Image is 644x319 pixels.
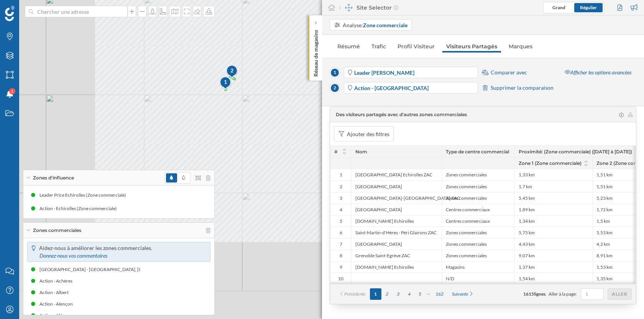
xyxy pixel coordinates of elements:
div: [DOMAIN_NAME] Echirolles [351,261,442,273]
div: Centres commerciaux [442,204,514,215]
div: [GEOGRAPHIC_DATA] [351,238,442,250]
div: Analyse: [343,21,407,29]
span: Support [16,5,44,12]
span: Zones d'influence [33,174,74,181]
span: Zones commerciales [33,227,81,234]
span: 5,53 km [596,230,613,236]
div: Action - Achères [39,277,76,285]
p: Réseau de magasins [312,27,320,77]
a: Profil Visiteur [394,40,439,53]
span: 1,34 km [519,218,535,224]
div: Leader Price Echirolles (Zone commerciale) [39,191,130,199]
div: [GEOGRAPHIC_DATA] [351,204,442,215]
strong: Action - [GEOGRAPHIC_DATA] [354,85,429,91]
span: Aller à la page: [549,291,577,298]
div: 5 [330,215,351,227]
strong: Leader [PERSON_NAME] [354,69,414,76]
div: Afficher les options avancées [560,66,636,79]
div: 2 [226,64,237,78]
span: 1,7 km [519,184,532,190]
div: Centres commerciaux [442,215,514,227]
img: pois-map-marker.svg [219,76,232,91]
div: Zones commerciales [442,192,514,204]
div: [GEOGRAPHIC_DATA] - [GEOGRAPHIC_DATA], [GEOGRAPHIC_DATA] [39,266,187,273]
div: Grenoble Saint-Egrève ZAC [351,250,442,261]
span: 5,75 km [519,230,535,236]
span: 8,91 km [596,253,613,259]
span: 5,45 km [519,195,535,201]
a: Visiteurs Partagés [442,40,501,53]
strong: Zone commerciale [363,22,407,28]
div: 7 [330,238,351,250]
img: pois-map-marker.svg [226,64,239,79]
span: 1,54 km [519,276,535,282]
div: Action - Alençon [39,300,77,308]
span: Régulier [580,5,597,10]
span: 9,07 km [519,253,535,259]
span: 1 [11,87,13,95]
a: Trafic [368,40,390,53]
div: Zones commerciales [442,169,514,181]
div: [DOMAIN_NAME] Echirolles [351,215,442,227]
div: Magasins [442,261,514,273]
span: 4,43 km [519,241,535,247]
div: Site Selector [339,4,398,12]
div: [GEOGRAPHIC_DATA] [351,181,442,192]
p: Aidez-nous à améliorer les zones commerciales. [39,244,207,260]
span: 1,72 km [596,207,613,213]
div: 8 [330,250,351,261]
div: Donnez-nous vos commentaires [39,252,107,259]
div: 1 [330,169,351,181]
span: 1615 [523,291,534,297]
div: Action - Albert [39,289,72,296]
span: Des visiteurs partagés avec d'autres zones commerciales [336,111,467,118]
span: Proximité: (Zone commerciale) ([DATE] à [DATE]) [519,149,632,155]
span: 1 [330,67,340,78]
span: 1,33 km [519,172,535,178]
div: Zones commerciales [442,227,514,238]
div: 1 [219,78,232,86]
img: Logo Geoblink [5,6,15,21]
input: 1 [583,290,601,298]
div: 3 [330,192,351,204]
span: 1,53 km [596,264,613,270]
span: 1,5 km [596,218,610,224]
div: 2 [330,181,351,192]
span: . [545,291,547,297]
span: 5,23 km [596,195,613,201]
span: Comparer avec [491,69,527,76]
div: [GEOGRAPHIC_DATA]-[GEOGRAPHIC_DATA] ZAC [351,192,442,204]
li: Zone 1 (Zone commerciale) [519,159,593,167]
img: dashboards-manager.svg [345,4,353,12]
span: 4,2 km [596,241,610,247]
span: Supprimer la comparaison [491,84,554,92]
div: 1 [219,76,231,90]
div: Nom [351,146,442,157]
div: 6 [330,227,351,238]
div: [GEOGRAPHIC_DATA] Echirolles ZAC [351,169,442,181]
span: 1,37 km [519,264,535,270]
a: Résumé [333,40,364,53]
div: 4 [330,204,351,215]
span: Grand [552,5,565,10]
div: Zones commerciales [442,238,514,250]
div: Ajouter des filtres [347,130,389,138]
div: Type de centre commercial [442,146,514,157]
span: 1,51 km [596,184,613,190]
div: Zones commerciales [442,250,514,261]
span: lignes [534,291,545,297]
div: 9 [330,261,351,273]
span: 1,35 km [596,276,613,282]
div: 10 [330,273,351,284]
div: 2 [226,67,238,74]
div: Saint-Martin-d'Hères - Péri Glairons ZAC [351,227,442,238]
div: # [330,146,351,157]
div: Zones commerciales [442,181,514,192]
a: Marques [505,40,536,53]
div: Action - Echirolles (Zone commerciale) [39,205,121,212]
span: 1,89 km [519,207,535,213]
span: 2 [330,83,340,93]
div: N/D [442,273,514,284]
span: 1,51 km [596,172,613,178]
